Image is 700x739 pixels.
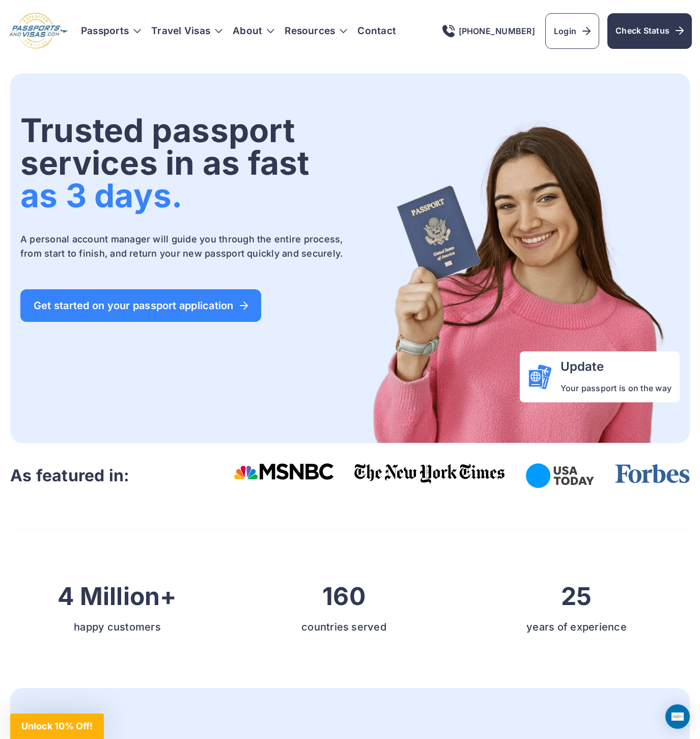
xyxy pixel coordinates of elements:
[665,704,690,729] div: Open Intercom Messenger
[20,176,182,215] span: as 3 days.
[554,25,591,37] span: Login
[20,289,261,322] a: Get started on your passport application
[561,382,671,394] p: Your passport is on the way
[237,582,451,611] h2: 160
[463,619,690,635] p: years of experience
[357,26,396,36] a: Contact
[442,25,535,37] a: [PHONE_NUMBER]
[151,26,222,36] h3: Travel Visas
[8,12,69,50] img: Logo
[10,582,225,611] h2: 4 Million+
[10,714,104,739] div: Unlock 10% Off!
[34,300,248,311] span: Get started on your passport application
[10,466,130,486] h3: As featured in:
[561,360,671,374] h4: Update
[545,13,599,49] a: Login
[614,463,690,484] img: Forbes
[20,114,348,212] h1: Trusted passport services in as fast
[20,232,348,261] p: A personal account manager will guide you through the entire process, from start to finish, and r...
[463,582,690,611] h2: 25
[354,463,506,484] img: The New York Times
[233,26,262,36] a: About
[526,463,594,488] img: USA Today
[352,114,680,443] img: Passports and Visas.com
[10,619,225,635] p: happy customers
[81,26,141,36] h3: Passports
[615,24,684,37] span: Check Status
[237,619,451,635] p: countries served
[21,721,93,731] span: Unlock 10% Off!
[285,26,347,36] h3: Resources
[234,463,334,480] img: Msnbc
[607,13,692,49] a: Check Status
